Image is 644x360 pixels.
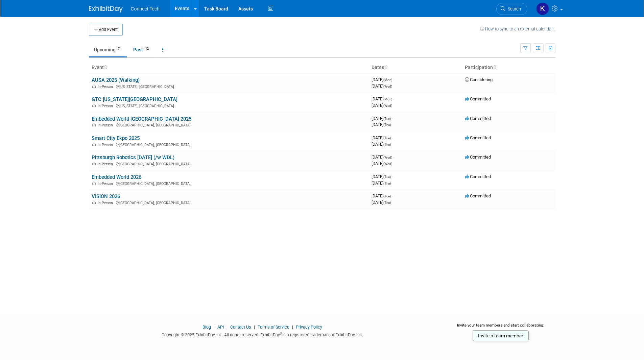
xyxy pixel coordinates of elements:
span: (Thu) [383,182,391,185]
span: In-Person [98,201,115,205]
span: Committed [465,96,491,101]
span: (Wed) [383,162,392,166]
span: | [225,325,229,330]
span: [DATE] [372,135,393,140]
span: In-Person [98,162,115,166]
a: Past12 [128,43,156,56]
span: Committed [465,135,491,140]
a: How to sync to an external calendar... [480,26,555,31]
span: [DATE] [372,181,391,186]
div: [GEOGRAPHIC_DATA], [GEOGRAPHIC_DATA] [92,161,366,166]
span: (Wed) [383,85,392,88]
span: Search [505,6,521,11]
span: - [392,135,393,140]
div: [GEOGRAPHIC_DATA], [GEOGRAPHIC_DATA] [92,142,366,147]
span: [DATE] [372,200,391,205]
th: Event [89,62,369,73]
span: In-Person [98,85,115,89]
span: | [212,325,216,330]
span: - [392,193,393,198]
span: In-Person [98,182,115,186]
a: GTC [US_STATE][GEOGRAPHIC_DATA] [92,96,177,102]
span: [DATE] [372,77,394,82]
span: (Thu) [383,123,391,127]
button: Add Event [89,24,123,36]
span: (Thu) [383,201,391,205]
a: Smart City Expo 2025 [92,135,140,141]
div: Invite your team members and start collaborating: [446,322,555,333]
img: In-Person Event [92,104,96,107]
img: Kara Price [536,2,549,15]
span: | [290,325,295,330]
span: 7 [116,46,122,51]
img: In-Person Event [92,162,96,165]
a: Pittsburgh Robotics [DATE] (/w WDL) [92,154,174,161]
span: Connect Tech [131,6,160,11]
span: | [252,325,257,330]
a: Blog [202,325,211,330]
span: (Wed) [383,104,392,107]
span: Committed [465,193,491,198]
span: In-Person [98,123,115,127]
span: [DATE] [372,103,392,108]
th: Dates [369,62,462,73]
img: ExhibitDay [89,6,123,13]
span: [DATE] [372,161,392,166]
img: In-Person Event [92,143,96,146]
a: API [217,325,224,330]
span: (Tue) [383,194,391,198]
span: [DATE] [372,142,391,147]
span: [DATE] [372,116,393,121]
span: (Mon) [383,97,392,101]
img: In-Person Event [92,182,96,185]
img: In-Person Event [92,201,96,204]
a: Embedded World 2026 [92,174,141,180]
span: [DATE] [372,154,394,160]
div: [GEOGRAPHIC_DATA], [GEOGRAPHIC_DATA] [92,122,366,127]
div: Copyright © 2025 ExhibitDay, Inc. All rights reserved. ExhibitDay is a registered trademark of Ex... [89,330,436,338]
span: [DATE] [372,96,394,101]
span: 12 [143,46,151,51]
a: Upcoming7 [89,43,127,56]
span: - [392,116,393,121]
span: - [393,77,394,82]
span: Committed [465,174,491,179]
span: In-Person [98,104,115,108]
a: Contact Us [230,325,251,330]
span: [DATE] [372,174,393,179]
a: Invite a team member [473,330,529,341]
div: [GEOGRAPHIC_DATA], [GEOGRAPHIC_DATA] [92,200,366,205]
span: (Tue) [383,175,391,179]
sup: ® [280,332,282,336]
span: Committed [465,154,491,160]
div: [US_STATE], [GEOGRAPHIC_DATA] [92,83,366,89]
span: [DATE] [372,193,393,198]
a: Terms of Service [258,325,289,330]
a: Privacy Policy [296,325,322,330]
span: (Mon) [383,78,392,82]
img: In-Person Event [92,123,96,126]
span: Considering [465,77,493,82]
span: - [393,96,394,101]
a: Search [496,3,527,15]
a: Sort by Event Name [104,65,107,70]
div: [US_STATE], [GEOGRAPHIC_DATA] [92,103,366,108]
span: [DATE] [372,83,392,89]
span: - [392,174,393,179]
span: - [393,154,394,160]
span: (Tue) [383,117,391,121]
a: AUSA 2025 (Walking) [92,77,140,83]
img: In-Person Event [92,85,96,88]
span: (Tue) [383,136,391,140]
a: Embedded World [GEOGRAPHIC_DATA] 2025 [92,116,191,122]
span: (Wed) [383,155,392,159]
a: VISION 2026 [92,193,120,199]
a: Sort by Participation Type [493,65,496,70]
span: In-Person [98,143,115,147]
span: [DATE] [372,122,391,127]
span: (Thu) [383,143,391,146]
th: Participation [462,62,555,73]
span: Committed [465,116,491,121]
a: Sort by Start Date [384,65,387,70]
div: [GEOGRAPHIC_DATA], [GEOGRAPHIC_DATA] [92,181,366,186]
